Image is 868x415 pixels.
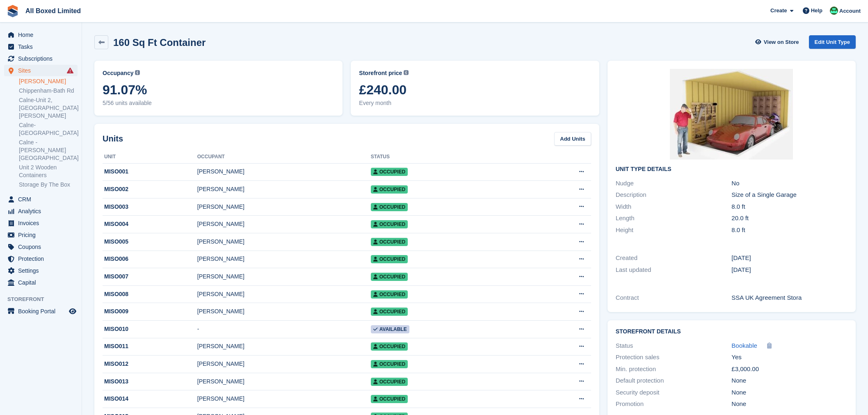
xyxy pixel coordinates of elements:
[197,272,371,281] div: [PERSON_NAME]
[731,399,847,409] div: None
[731,293,847,303] div: SSA UK Agreement Stora
[68,306,78,316] a: Preview store
[18,29,67,41] span: Home
[103,150,197,164] th: Unit
[19,96,78,120] a: Calne-Unit 2, [GEOGRAPHIC_DATA][PERSON_NAME]
[19,181,78,189] a: Storage By The Box
[4,205,78,217] a: menu
[4,29,78,41] a: menu
[103,307,197,316] div: MISO009
[4,265,78,276] a: menu
[371,378,408,386] span: Occupied
[197,167,371,176] div: [PERSON_NAME]
[197,394,371,403] div: [PERSON_NAME]
[371,168,408,176] span: Occupied
[18,205,67,217] span: Analytics
[616,399,732,409] div: Promotion
[731,253,847,263] div: [DATE]
[731,190,847,200] div: Size of a Single Garage
[197,360,371,368] div: [PERSON_NAME]
[811,7,822,15] span: Help
[616,365,732,374] div: Min. protection
[830,7,838,15] img: Enquiries
[18,41,67,52] span: Tasks
[103,99,334,107] span: 5/56 units available
[616,328,847,335] h2: Storefront Details
[197,290,371,299] div: [PERSON_NAME]
[197,203,371,211] div: [PERSON_NAME]
[103,394,197,403] div: MISO014
[770,7,787,15] span: Create
[731,376,847,385] div: None
[18,265,67,276] span: Settings
[197,220,371,228] div: [PERSON_NAME]
[103,255,197,263] div: MISO006
[103,220,197,228] div: MISO004
[4,41,78,52] a: menu
[616,179,732,188] div: Nudge
[103,69,133,78] span: Occupancy
[113,37,206,48] h2: 160 Sq Ft Container
[19,87,78,95] a: Chippenham-Bath Rd
[4,217,78,229] a: menu
[371,342,408,351] span: Occupied
[731,202,847,212] div: 8.0 ft
[18,53,67,64] span: Subscriptions
[731,341,757,351] a: Bookable
[371,308,408,316] span: Occupied
[18,253,67,265] span: Protection
[616,214,732,223] div: Length
[135,70,140,75] img: icon-info-grey-7440780725fd019a000dd9b08b2336e03edf1995a4989e88bcd33f0948082b44.svg
[19,164,78,179] a: Unit 2 Wooden Containers
[18,194,67,205] span: CRM
[4,229,78,241] a: menu
[4,253,78,265] a: menu
[103,82,334,97] span: 91.07%
[371,203,408,211] span: Occupied
[18,306,67,317] span: Booking Portal
[616,388,732,397] div: Security deposit
[103,132,123,145] h2: Units
[359,99,591,107] span: Every month
[670,69,793,160] img: 20ft.jpg
[7,5,19,17] img: stora-icon-8386f47178a22dfd0bd8f6a31ec36ba5ce8667c1dd55bd0f319d3a0aa187defe.svg
[4,306,78,317] a: menu
[19,121,78,137] a: Calne-[GEOGRAPHIC_DATA]
[371,150,531,164] th: Status
[22,4,84,18] a: All Boxed Limited
[616,353,732,362] div: Protection sales
[197,185,371,194] div: [PERSON_NAME]
[371,395,408,403] span: Occupied
[616,190,732,200] div: Description
[103,203,197,211] div: MISO003
[616,226,732,235] div: Height
[371,185,408,194] span: Occupied
[371,238,408,246] span: Occupied
[18,217,67,229] span: Invoices
[18,65,67,76] span: Sites
[4,241,78,253] a: menu
[18,241,67,253] span: Coupons
[616,293,732,303] div: Contract
[103,360,197,368] div: MISO012
[19,78,78,85] a: [PERSON_NAME]
[731,388,847,397] div: None
[197,342,371,351] div: [PERSON_NAME]
[103,167,197,176] div: MISO001
[731,226,847,235] div: 8.0 ft
[4,277,78,288] a: menu
[197,237,371,246] div: [PERSON_NAME]
[197,307,371,316] div: [PERSON_NAME]
[616,376,732,385] div: Default protection
[103,377,197,386] div: MISO013
[103,237,197,246] div: MISO005
[731,179,847,188] div: No
[4,53,78,64] a: menu
[616,202,732,212] div: Width
[616,166,847,173] h2: Unit Type details
[731,353,847,362] div: Yes
[197,255,371,263] div: [PERSON_NAME]
[809,35,856,49] a: Edit Unit Type
[197,321,371,338] td: -
[18,277,67,288] span: Capital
